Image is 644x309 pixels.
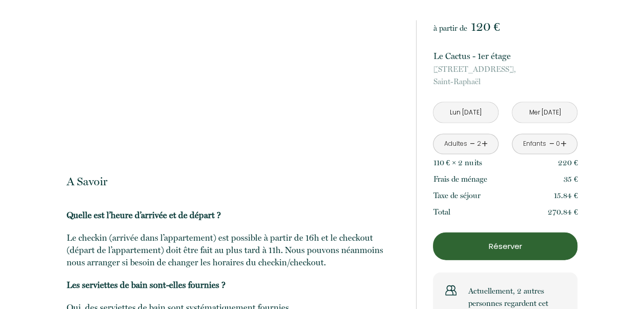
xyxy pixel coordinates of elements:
[445,285,456,296] img: users
[564,173,578,185] p: 35 €
[470,136,475,152] a: -
[433,63,577,75] span: [STREET_ADDRESS],
[512,103,577,123] input: Départ
[433,103,498,123] input: Arrivée
[67,175,403,188] p: A Savoir
[67,280,225,290] b: Les serviettes de bain sont-elles fournies ?
[444,139,467,149] div: Adultes
[549,136,554,152] a: -
[476,139,482,149] div: 2
[548,206,578,218] p: 270.84 €
[433,233,577,260] button: Réserver
[558,157,578,169] p: 220 €
[555,139,560,149] div: 0
[433,173,487,185] p: Frais de ménage
[433,63,577,88] p: Saint-Raphaël
[433,206,450,218] p: Total
[554,189,578,202] p: 15.84 €
[433,49,577,63] p: Le Cactus - 1er étage
[479,158,482,167] span: s
[482,136,488,152] a: +
[470,20,500,34] span: 120 €
[67,210,221,220] b: Quelle est l’heure d’arrivée et de départ ?
[433,157,482,169] p: 110 € × 2 nuit
[433,189,480,202] p: Taxe de séjour
[560,136,567,152] a: +
[67,231,403,268] p: Le checkin (arrivée dans l’appartement) est possible à partir de 16h et le checkout (départ de l’...
[523,139,546,149] div: Enfants
[433,24,467,33] span: à partir de
[437,240,574,253] p: Réserver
